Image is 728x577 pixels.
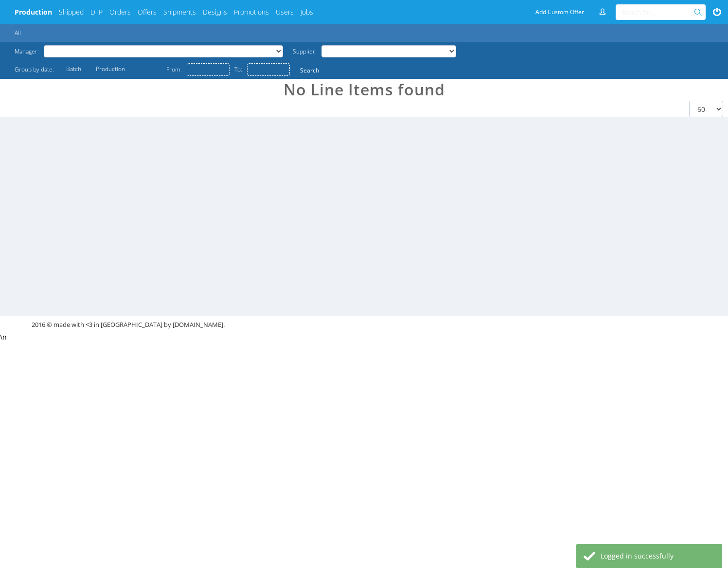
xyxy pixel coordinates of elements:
[10,45,44,57] span: Manager:
[161,63,187,76] span: From:
[138,7,157,17] a: Offers
[295,63,324,76] button: Search
[32,320,225,329] div: 2016 © made with <3 in [GEOGRAPHIC_DATA] by [DOMAIN_NAME].
[59,7,84,17] a: Shipped
[230,63,247,76] span: To:
[61,63,86,75] a: Batch
[276,7,294,17] a: Users
[109,7,131,17] a: Orders
[163,7,196,17] a: Shipments
[288,45,321,57] span: Supplier:
[10,27,26,39] a: All
[10,63,59,75] span: Group by date:
[203,7,227,17] a: Designs
[234,7,269,17] a: Promotions
[601,551,715,561] div: Logged in successfully
[90,7,103,17] a: DTP
[91,63,130,75] a: Production
[621,4,696,20] input: Search for...
[530,4,589,20] a: Add Custom Offer
[15,7,52,17] a: Production
[301,7,313,17] a: Jobs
